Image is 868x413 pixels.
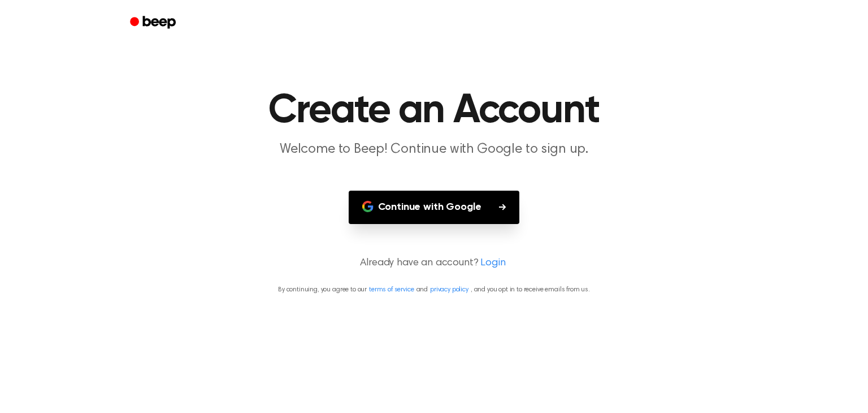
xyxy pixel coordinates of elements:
[122,12,186,34] a: Beep
[349,191,520,224] button: Continue with Google
[14,256,854,271] p: Already have an account?
[430,286,468,293] a: privacy policy
[480,256,505,271] a: Login
[217,140,651,159] p: Welcome to Beep! Continue with Google to sign up.
[145,91,723,131] h1: Create an Account
[369,286,414,293] a: terms of service
[14,285,854,295] p: By continuing, you agree to our and , and you opt in to receive emails from us.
